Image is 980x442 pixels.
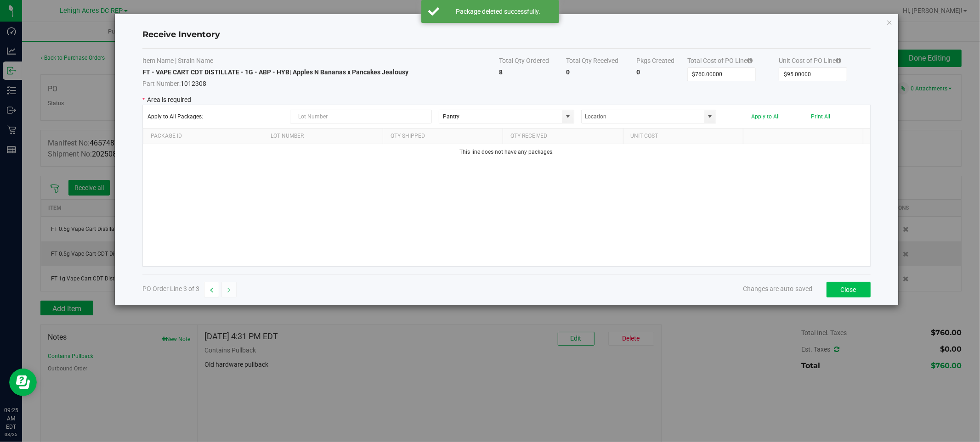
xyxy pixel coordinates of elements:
div: Package deleted successfully. [444,7,552,16]
h4: Receive Inventory [142,29,870,41]
span: PO Order Line 3 of 3 [142,285,199,292]
iframe: Resource center [9,369,37,396]
button: Apply to All [751,113,780,120]
span: Apply to All Packages: [147,113,283,120]
span: Area is required [147,96,191,103]
strong: 0 [566,68,570,76]
input: Total Cost [688,68,755,81]
th: Item Name | Strain Name [142,56,499,67]
th: Unit Cost of PO Line [779,56,870,67]
strong: FT - VAPE CART CDT DISTILLATE - 1G - ABP - HYB | Apples N Bananas x Pancakes Jealousy [142,68,408,76]
strong: 8 [499,68,503,76]
input: Unit Cost [779,68,847,81]
input: Area [439,110,562,123]
input: Lot Number [290,110,432,123]
span: 1012308 [142,77,499,88]
th: Unit Cost [623,129,743,144]
th: Package Id [143,129,263,144]
th: Total Qty Ordered [499,56,566,67]
button: Close [827,282,871,297]
span: Changes are auto-saved [743,285,813,292]
td: This line does not have any packages. [143,144,870,160]
input: NO DATA FOUND [582,110,705,123]
th: Lot Number [263,129,383,144]
th: Qty Received [503,129,623,144]
i: Specifying a total cost will update all package costs. [836,57,841,64]
th: Total Cost of PO Line [687,56,779,67]
i: Specifying a total cost will update all package costs. [747,57,753,64]
strong: 0 [636,68,640,76]
button: Print All [811,113,831,120]
th: Total Qty Received [566,56,636,67]
th: Pkgs Created [636,56,687,67]
span: Part Number: [142,80,181,87]
button: Close modal [886,17,893,28]
th: Qty Shipped [383,129,503,144]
